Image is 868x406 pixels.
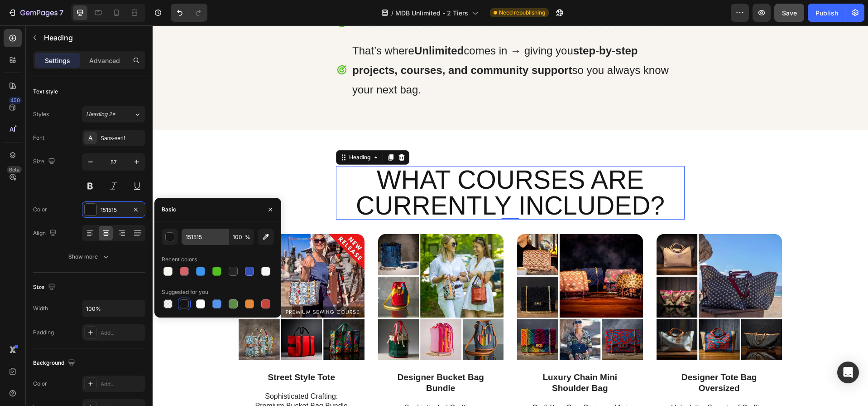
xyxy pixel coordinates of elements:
button: 7 [4,4,67,22]
div: Add... [101,380,143,388]
div: Sans-serif [101,134,143,142]
div: Styles [33,110,49,118]
button: Publish [808,4,846,22]
iframe: Design area [153,25,868,406]
p: Designer Tote Bag Oversized [516,347,618,369]
div: Show more [68,252,110,261]
span: MDB Unlimited - 2 Tiers [395,8,468,18]
button: Heading 2* [82,106,145,122]
p: Settings [45,56,70,65]
div: Background [33,357,77,369]
div: 450 [9,97,22,104]
div: Heading [195,128,220,136]
div: Font [33,134,44,142]
p: Street Style Tote [98,347,200,358]
div: Padding [33,328,54,337]
img: gempages_543669372900606971-b97a1232-20f2-4b0a-b281-0bdd95120bad.webp [364,209,490,335]
span: / [391,8,393,18]
img: gempages_543669372900606971-eaa855f6-1c54-4bc1-bbda-bfd17527575c.webp [225,209,351,335]
div: Publish [815,8,838,18]
p: Designer Bucket Bag Bundle [237,347,340,369]
p: Craft Your Own Designer Mini Bag: From Simple Stitches to Luxury Fashion! [376,378,479,406]
p: Unlock the Secrets of Crafting a Spacious and Stylish Oversized Tote [516,378,618,406]
div: Add... [101,329,143,337]
div: Color [33,205,47,214]
div: Text style [33,88,58,96]
div: Recent colors [162,255,197,264]
input: Auto [82,300,145,317]
p: 7 [59,7,63,18]
p: Luxury Chain Mini Shoulder Bag [376,347,479,369]
p: Advanced [89,56,120,65]
span: Need republishing [499,9,545,17]
input: Eg: FFFFFF [182,229,229,245]
div: Undo/Redo [171,4,207,22]
span: Save [782,9,797,17]
div: Open Intercom Messenger [837,362,859,383]
div: Width [33,304,48,313]
h2: Rich Text Editor. Editing area: main [183,141,532,194]
div: 151515 [101,206,127,214]
div: Suggested for you [162,288,208,296]
div: Beta [7,166,22,173]
div: Color [33,380,47,388]
div: Basic [162,205,176,214]
div: Align [33,227,58,240]
p: What Courses Are Currently Included? [184,142,531,193]
p: Sophisticated Crafting: Premium Bucket Bag Bundle [98,367,200,386]
img: gempages_543669372900606971-dc0826ed-0d10-4745-bb14-d72204559a79.webp [504,209,630,335]
div: Size [33,156,57,168]
span: % [245,233,250,241]
button: Show more [33,249,145,265]
p: Heading [44,32,142,43]
span: Heading 2* [86,110,115,118]
button: Save [774,4,804,22]
img: gempages_543669372900606971-e47a2212-e3cd-4830-95f7-48f71ff1ac25.webp [86,209,212,335]
div: Size [33,281,57,293]
p: Sophisticated Crafting: Premium Bucket Bag Bundle [237,378,340,397]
